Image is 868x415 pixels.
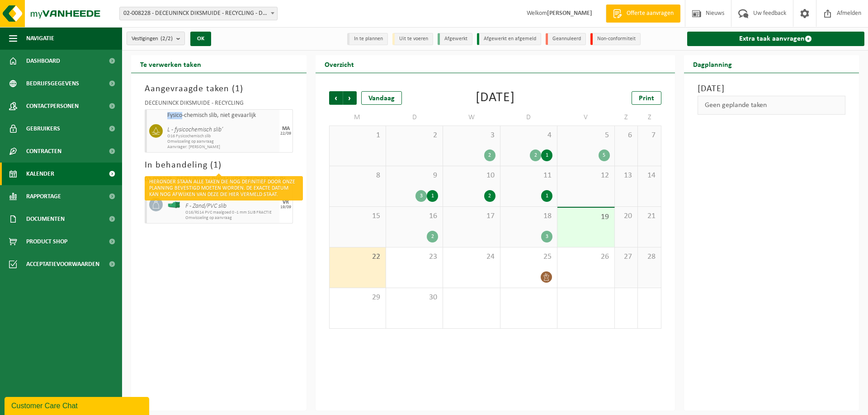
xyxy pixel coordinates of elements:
[26,163,54,185] span: Kalender
[145,177,293,186] div: 02-008228 - DECEUNINCK DIKSMUIDE - RECYCLING - DIKSMUIDE
[26,72,79,95] span: Bedrijfsgegevens
[167,139,277,145] span: Omwisseling op aanvraag
[361,91,402,105] div: Vandaag
[145,100,293,109] div: DECEUNINCK DIKSMUIDE - RECYCLING
[280,131,291,136] div: 22/09
[562,171,609,181] span: 12
[132,32,173,46] span: Vestigingen
[541,149,552,161] div: 1
[26,230,67,253] span: Product Shop
[167,134,277,139] span: O16 Fysicochemisch slib
[642,131,656,140] span: 7
[329,109,386,126] td: M
[632,91,661,105] a: Print
[500,109,557,126] td: D
[642,252,656,262] span: 28
[484,149,495,161] div: 2
[427,231,438,242] div: 2
[185,188,277,196] span: Polyvinylchloride (PVC) maalgoed 0 -1 mm
[26,185,61,208] span: Rapportage
[391,211,438,221] span: 16
[448,171,495,181] span: 10
[484,190,495,202] div: 2
[185,210,277,215] span: O16/RS14 PVC maalgoed 0 -1 mm SLIB FRACTIE
[642,211,656,221] span: 21
[687,32,865,46] a: Extra taak aanvragen
[127,32,185,45] button: Vestigingen(2/2)
[638,109,661,126] td: Z
[343,91,357,105] span: Volgende
[619,131,633,140] span: 6
[619,211,633,221] span: 20
[131,55,210,73] h2: Te verwerken taken
[26,27,54,50] span: Navigatie
[642,171,656,181] span: 14
[477,33,541,45] li: Afgewerkt en afgemeld
[541,231,552,242] div: 3
[283,200,289,205] div: VR
[167,112,277,119] span: Fysico-chemisch slib, niet gevaarlijk
[590,33,641,45] li: Non-conformiteit
[448,211,495,221] span: 17
[334,131,381,140] span: 1
[167,126,223,133] i: L - fysicochemisch slib’
[391,171,438,181] span: 9
[562,131,609,140] span: 5
[26,117,60,140] span: Gebruikers
[448,131,495,140] span: 3
[619,252,633,262] span: 27
[438,33,472,45] li: Afgewerkt
[557,109,614,126] td: V
[562,212,609,222] span: 19
[26,140,61,163] span: Contracten
[427,190,438,202] div: 1
[541,190,552,202] div: 1
[26,208,65,230] span: Documenten
[282,126,290,131] div: MA
[684,55,741,73] h2: Dagplanning
[119,7,278,20] span: 02-008228 - DECEUNINCK DIKSMUIDE - RECYCLING - DIKSMUIDE
[386,109,443,126] td: D
[316,55,363,73] h2: Overzicht
[145,82,293,96] h3: Aangevraagde taken ( )
[562,252,609,262] span: 26
[476,91,515,105] div: [DATE]
[334,252,381,262] span: 22
[120,7,277,20] span: 02-008228 - DECEUNINCK DIKSMUIDE - RECYCLING - DIKSMUIDE
[190,32,211,46] button: OK
[334,293,381,303] span: 29
[391,131,438,140] span: 2
[505,171,552,181] span: 11
[443,109,500,126] td: W
[599,149,610,161] div: 5
[546,33,586,45] li: Geannuleerd
[639,95,654,102] span: Print
[415,190,427,202] div: 3
[167,145,277,150] span: Aanvrager: [PERSON_NAME]
[26,50,60,72] span: Dashboard
[185,215,277,221] span: Omwisseling op aanvraag
[213,161,218,170] span: 1
[26,95,79,117] span: Contactpersonen
[624,9,676,18] span: Offerte aanvragen
[448,252,495,262] span: 24
[606,5,680,23] a: Offerte aanvragen
[185,203,226,210] i: F - Zand/PVC slib
[698,96,846,115] div: Geen geplande taken
[329,91,343,105] span: Vorige
[619,171,633,181] span: 13
[235,84,240,93] span: 1
[347,33,388,45] li: In te plannen
[505,211,552,221] span: 18
[280,205,291,210] div: 19/09
[167,201,181,208] img: HK-XO-16-GN-00
[505,131,552,140] span: 4
[505,252,552,262] span: 25
[392,33,433,45] li: Uit te voeren
[391,293,438,303] span: 30
[26,253,99,275] span: Acceptatievoorwaarden
[391,252,438,262] span: 23
[334,211,381,221] span: 15
[160,36,173,42] count: (2/2)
